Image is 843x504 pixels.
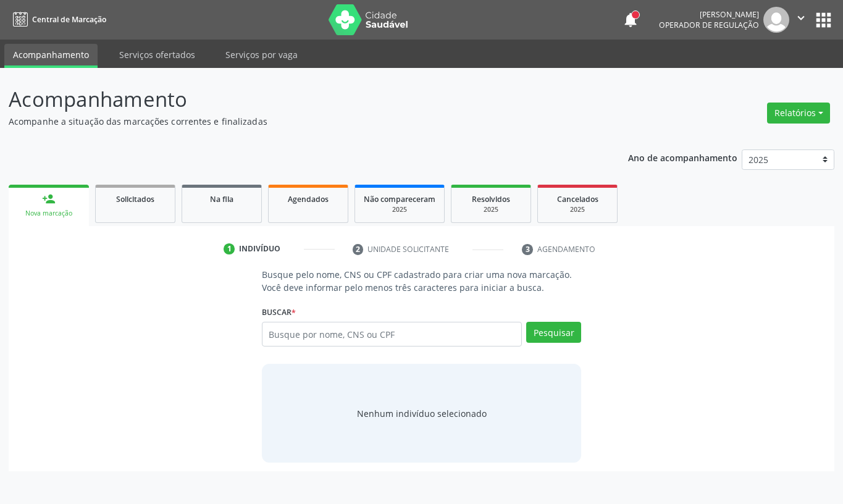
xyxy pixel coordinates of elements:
button: apps [813,9,834,31]
span: Agendados [288,194,329,204]
span: Central de Marcação [32,14,106,25]
div: 2025 [364,205,435,214]
span: Operador de regulação [659,20,759,30]
p: Busque pelo nome, CNS ou CPF cadastrado para criar uma nova marcação. Você deve informar pelo men... [262,268,581,294]
i:  [794,11,808,25]
input: Busque por nome, CNS ou CPF [262,322,522,346]
div: [PERSON_NAME] [659,9,759,20]
a: Central de Marcação [9,9,106,30]
img: img [763,7,789,33]
div: 2025 [547,205,608,214]
button: Pesquisar [526,322,581,343]
p: Ano de acompanhamento [628,149,737,165]
div: 1 [224,243,235,254]
span: Não compareceram [364,194,435,204]
span: Resolvidos [472,194,510,204]
p: Acompanhe a situação das marcações correntes e finalizadas [9,115,587,128]
span: Na fila [210,194,233,204]
button:  [789,7,813,33]
button: notifications [622,11,639,28]
button: Relatórios [767,103,830,124]
a: Serviços por vaga [217,44,306,65]
p: Acompanhamento [9,84,587,115]
a: Acompanhamento [4,44,98,68]
div: person_add [42,192,56,206]
span: Solicitados [116,194,154,204]
div: 2025 [460,205,522,214]
a: Serviços ofertados [111,44,204,65]
div: Nenhum indivíduo selecionado [357,407,487,420]
div: Nova marcação [17,209,80,218]
label: Buscar [262,303,296,322]
div: Indivíduo [239,243,280,254]
span: Cancelados [557,194,598,204]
